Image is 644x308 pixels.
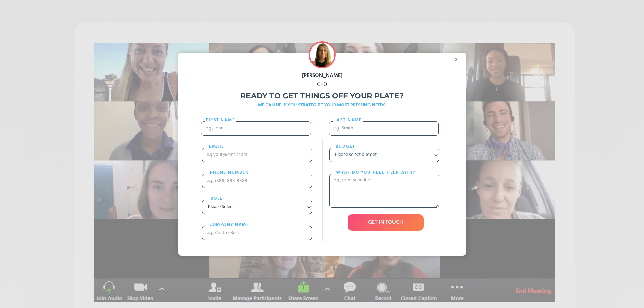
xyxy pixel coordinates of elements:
div: [PERSON_NAME] [178,71,466,80]
label: email [208,143,225,150]
img: tab_keywords_by_traffic_grey.svg [67,39,73,45]
input: GET IN TOUCH [348,214,424,231]
input: e.g., Smith [329,121,439,136]
input: e.g., ChatterBoss [202,226,312,240]
div: v 4.0.25 [19,11,33,16]
div: CEO [178,80,466,89]
img: logo_orange.svg [11,11,16,16]
form: Freebie Popup Form 2021 [195,113,449,247]
img: website_grey.svg [11,18,16,23]
div: x [451,53,466,63]
input: e.g., John [201,121,311,136]
img: tab_domain_overview_orange.svg [18,39,24,45]
label: What do you need help with? [335,169,416,176]
input: e.g your@email.com [202,148,312,162]
div: Keywords by Traffic [75,40,114,44]
div: Domain: [DOMAIN_NAME] [18,18,74,23]
strong: Ready to get things off your plate? [240,91,404,100]
label: PHONE nUMBER [208,169,251,176]
label: Role [208,195,225,202]
strong: WE CAN HELP YOU STRATEGIZE YOUR MOST PRESSING NEEDS. [258,101,386,109]
label: Last name [333,117,363,124]
label: cOMPANY NAME [208,221,251,228]
div: Domain Overview [26,40,61,44]
label: Budget [335,143,356,150]
input: e.g., (888) 888-8888 [202,174,312,188]
label: First Name [205,117,236,124]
